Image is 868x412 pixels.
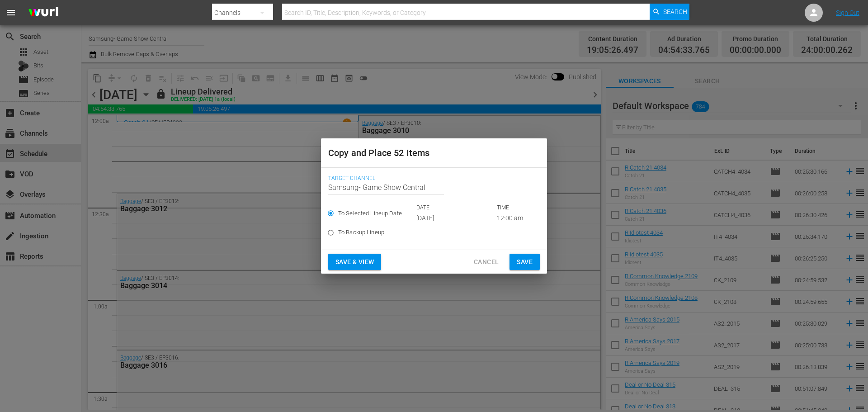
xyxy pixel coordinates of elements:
span: To Selected Lineup Date [338,209,402,218]
span: Cancel [474,256,499,268]
p: TIME [497,204,538,212]
span: Save [517,256,533,268]
span: menu [5,7,16,18]
img: ans4CAIJ8jUAAAAAAAAAAAAAAAAAAAAAAAAgQb4GAAAAAAAAAAAAAAAAAAAAAAAAJMjXAAAAAAAAAAAAAAAAAAAAAAAAgAT5G... [22,2,65,24]
span: Target Channel [328,175,535,182]
h2: Copy and Place 52 Items [328,146,540,160]
span: Save & View [335,256,374,268]
a: Sign Out [836,9,859,16]
span: Search [663,4,687,20]
button: Save [509,254,540,270]
button: Save & View [328,254,381,270]
button: Cancel [467,254,506,270]
span: To Backup Lineup [338,228,384,237]
p: DATE [416,204,488,212]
